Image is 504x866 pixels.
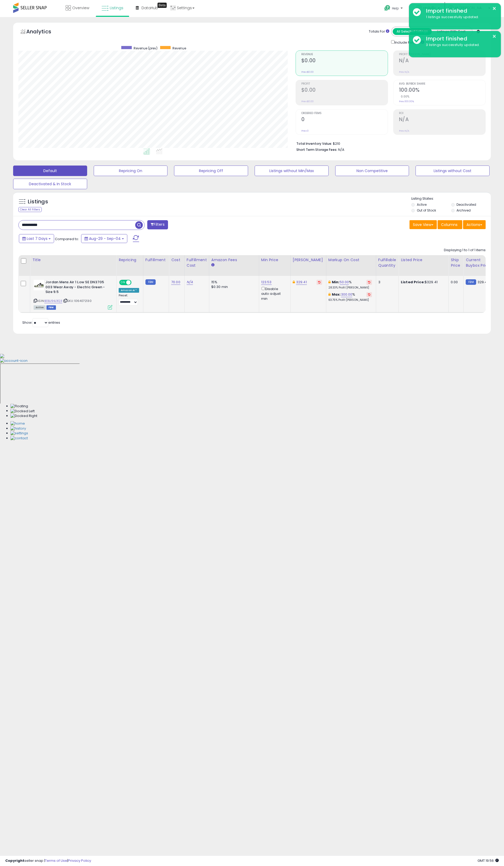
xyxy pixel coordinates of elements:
[341,292,353,297] a: 300.00
[32,257,114,263] div: Title
[34,280,44,290] img: 41RKbbHzdjL._SL40_.jpg
[13,179,87,189] button: Deactivated & In Stock
[22,320,60,325] span: Show: entries
[399,100,414,103] small: Prev: 100.00%
[399,83,485,85] span: Avg. Buybox Share
[466,257,493,268] div: Current Buybox Price
[326,255,376,276] th: The percentage added to the cost of goods (COGS) that forms the calculator for Min & Max prices.
[399,70,409,74] small: Prev: N/A
[19,234,54,243] button: Last 7 Days
[145,257,167,263] div: Fulfillment
[378,257,396,268] div: Fulfillable Quantity
[141,5,158,11] span: DataHub
[380,1,408,17] a: Help
[328,280,372,290] div: %
[444,248,486,253] div: Displaying 1 to 1 of 1 items
[134,46,157,50] span: Revenue (prev)
[401,280,425,285] b: Listed Price:
[46,305,56,310] span: FBM
[332,292,341,297] b: Max:
[301,100,314,103] small: Prev: $0.00
[301,116,388,123] h2: 0
[44,299,62,303] a: B0BJ94J3Q3
[422,7,497,15] div: Import finished
[401,257,446,263] div: Listed Price
[301,70,314,74] small: Prev: $0.00
[171,257,182,263] div: Cost
[392,6,399,11] span: Help
[401,280,444,285] div: $329.41
[10,409,35,414] img: Docked Left
[81,234,127,243] button: Aug-29 - Sep-04
[338,147,344,152] span: N/A
[384,5,391,11] i: Get Help
[399,53,485,56] span: Profit [PERSON_NAME]
[211,257,257,263] div: Amazon Fees
[10,431,28,436] img: Settings
[369,29,389,34] div: Totals For
[328,292,372,302] div: %
[255,166,329,176] button: Listings without Min/Max
[422,15,497,20] div: 1 listings successfully updated.
[10,426,26,431] img: History
[13,166,87,176] button: Default
[456,208,471,213] label: Archived
[477,280,488,285] span: 329.41
[340,280,349,285] a: 50.00
[417,202,427,207] label: Active
[328,257,374,263] div: Markup on Cost
[174,166,248,176] button: Repricing Off
[172,46,186,50] span: Revenue
[26,28,61,37] h5: Analytics
[451,257,461,268] div: Ship Price
[261,280,272,285] a: 123.53
[171,280,180,285] a: 70.00
[328,286,372,290] p: 28.33% Profit [PERSON_NAME]
[296,280,307,285] a: 329.41
[301,87,388,94] h2: $0.00
[417,208,436,213] label: Out of Stock
[409,220,437,229] button: Save View
[301,83,388,85] span: Profit
[119,294,139,306] div: Preset:
[296,147,337,152] b: Short Term Storage Fees:
[466,279,476,285] small: FBM
[34,305,46,310] span: All listings currently available for purchase on Amazon
[441,222,458,227] span: Columns
[399,116,485,123] h2: N/A
[492,5,496,12] button: ×
[110,5,123,11] span: Listings
[438,220,462,229] button: Columns
[27,236,48,241] span: Last 7 Days
[72,5,89,11] span: Overview
[119,257,141,263] div: Repricing
[34,280,112,309] div: ASIN:
[94,166,168,176] button: Repricing On
[211,263,214,267] small: Amazon Fees.
[422,43,497,48] div: 3 listings successfully updated.
[10,421,25,426] img: Home
[332,280,340,285] b: Min:
[10,436,28,441] img: Contact
[145,279,156,285] small: FBM
[328,298,372,302] p: 63.75% Profit [PERSON_NAME]
[187,257,207,268] div: Fulfillment Cost
[335,166,409,176] button: Non Competitive
[28,198,48,205] h5: Listings
[89,236,121,241] span: Aug-29 - Sep-04
[399,95,409,99] small: 0.00%
[147,220,168,229] button: Filters
[301,58,388,65] h2: $0.00
[296,141,332,146] b: Total Inventory Value:
[157,3,167,8] div: Tooltip anchor
[399,87,485,94] h2: 100.00%
[18,207,42,212] div: Clear All Filters
[261,257,288,263] div: Min Price
[378,280,395,285] div: 3
[63,299,92,303] span: | SKU: 1064072130
[422,35,497,43] div: Import finished
[120,280,126,285] span: ON
[463,220,486,229] button: Actions
[411,196,491,201] p: Listing States:
[10,404,28,409] img: Floating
